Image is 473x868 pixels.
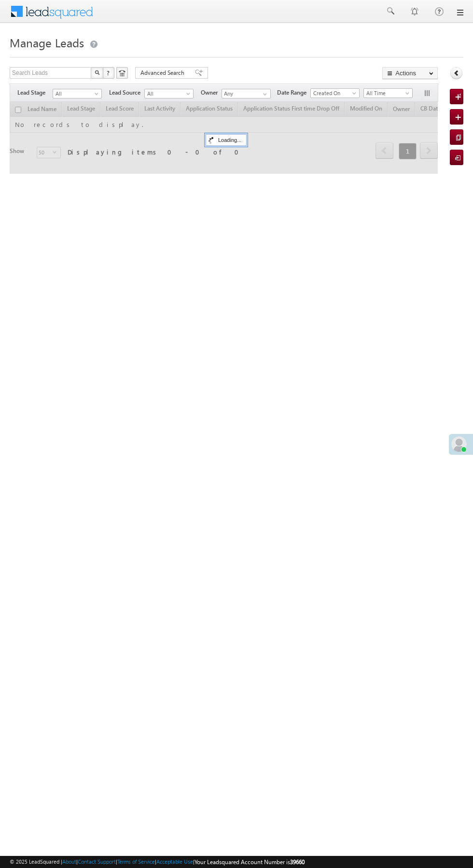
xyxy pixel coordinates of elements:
[144,89,194,98] a: All
[10,35,84,50] span: Manage Leads
[95,70,99,75] img: Search
[17,88,53,97] span: Lead Stage
[382,67,438,79] button: Actions
[53,89,102,98] a: All
[107,69,111,77] span: ?
[109,88,144,97] span: Lead Source
[195,858,305,866] span: Your Leadsquared Account Number is
[117,858,155,865] a: Terms of Service
[78,858,116,865] a: Contact Support
[201,88,222,97] span: Owner
[310,88,360,98] a: Created On
[363,88,413,98] a: All Time
[62,858,76,865] a: About
[53,89,99,98] span: All
[311,89,357,98] span: Created On
[156,858,193,865] a: Acceptable Use
[206,134,247,146] div: Loading...
[10,857,305,867] span: © 2025 LeadSquared | | | | |
[145,89,191,98] span: All
[290,858,305,866] span: 39660
[258,89,270,99] a: Show All Items
[277,88,310,97] span: Date Range
[222,89,271,98] input: Type to Search
[364,89,410,98] span: All Time
[140,69,187,77] span: Advanced Search
[103,67,114,79] button: ?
